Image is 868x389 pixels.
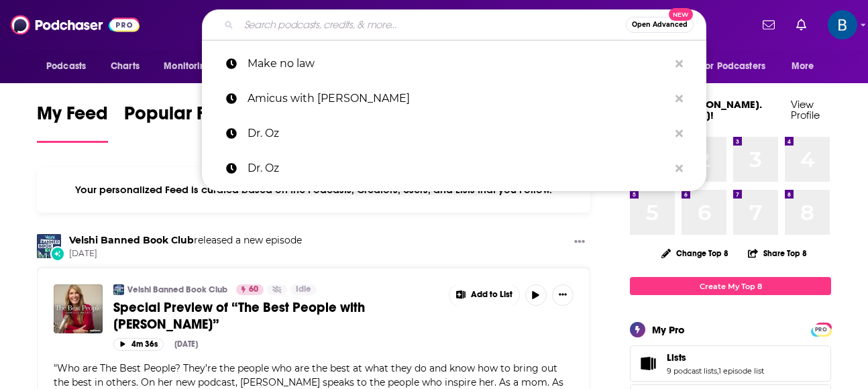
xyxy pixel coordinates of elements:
button: open menu [37,54,103,79]
span: Add to List [471,290,512,300]
button: 4m 36s [113,338,164,351]
span: Logged in as bob.wilms [828,10,857,40]
span: Lists [667,351,686,364]
img: User Profile [828,10,857,40]
div: New Episode [50,246,65,261]
a: My Feed [37,102,108,143]
span: Podcasts [46,57,86,76]
span: Idle [296,283,311,296]
p: Dr. Oz [248,151,669,186]
span: Special Preview of “The Best People with [PERSON_NAME]” [113,299,365,333]
span: Charts [111,57,140,76]
span: Monitoring [164,57,211,76]
a: Dr. Oz [202,116,706,151]
a: PRO [813,324,829,334]
input: Search podcasts, credits, & more... [239,14,626,36]
button: Share Top 8 [747,240,808,266]
p: Dr. Oz [248,116,669,151]
span: For Podcasters [701,57,765,76]
span: , [717,366,718,376]
a: Amicus with [PERSON_NAME] [202,81,706,116]
button: open menu [154,54,229,79]
p: Amicus with Dahlia Lithwick [248,81,669,116]
a: View Profile [791,98,820,121]
h3: released a new episode [69,234,302,247]
div: Search podcasts, credits, & more... [202,9,706,40]
span: [DATE] [69,248,302,260]
a: Lists [635,354,661,373]
span: My Feed [37,102,108,133]
div: Your personalized Feed is curated based on the Podcasts, Creators, Users, and Lists that you Follow. [37,167,590,213]
a: Popular Feed [124,102,238,143]
button: Change Top 8 [653,245,737,262]
button: open menu [692,54,785,79]
a: Show notifications dropdown [791,13,812,36]
span: 60 [249,283,258,296]
button: Show More Button [449,284,519,306]
span: More [792,57,814,76]
a: Create My Top 8 [630,277,831,295]
p: Make no law [248,46,669,81]
img: Podchaser - Follow, Share and Rate Podcasts [11,12,140,38]
img: Velshi Banned Book Club [37,234,61,258]
a: Idle [290,284,317,295]
span: Open Advanced [632,21,688,28]
button: Show profile menu [828,10,857,40]
a: 9 podcast lists [667,366,717,376]
a: Dr. Oz [202,151,706,186]
div: My Pro [652,323,685,336]
a: Special Preview of “The Best People with [PERSON_NAME]” [113,299,439,333]
img: Special Preview of “The Best People with Nicolle Wallace” [54,284,103,333]
a: Lists [667,351,764,364]
button: open menu [782,54,831,79]
a: Make no law [202,46,706,81]
a: 1 episode list [718,366,764,376]
a: Charts [102,54,148,79]
a: 60 [236,284,264,295]
a: Velshi Banned Book Club [69,234,194,246]
button: Show More Button [552,284,574,306]
span: PRO [813,325,829,335]
div: [DATE] [174,339,198,349]
button: Show More Button [569,234,590,251]
span: New [669,8,693,21]
span: Lists [630,345,831,382]
button: Open AdvancedNew [626,17,694,33]
a: Velshi Banned Book Club [127,284,227,295]
img: Velshi Banned Book Club [113,284,124,295]
span: Popular Feed [124,102,238,133]
a: Show notifications dropdown [757,13,780,36]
